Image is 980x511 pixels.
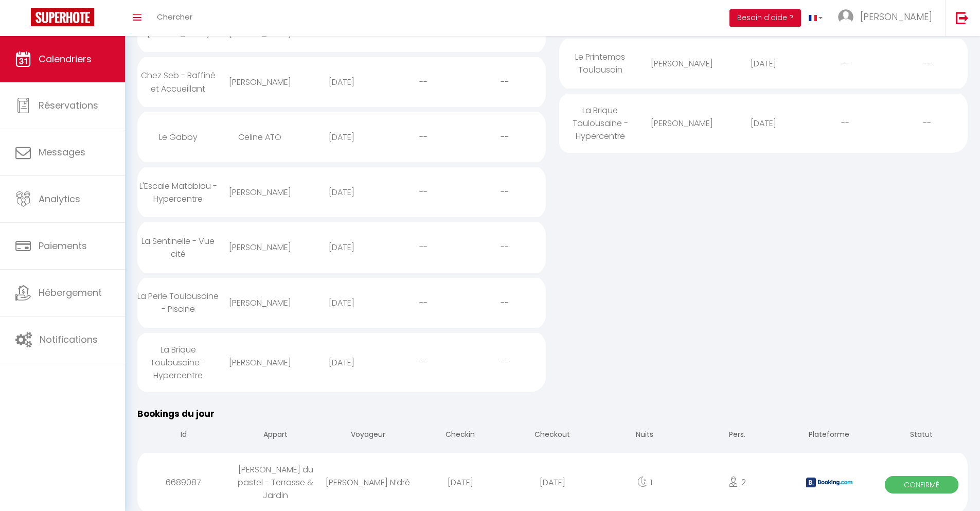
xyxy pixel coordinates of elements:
span: Réservations [39,99,98,112]
button: Besoin d'aide ? [729,9,801,27]
div: -- [804,107,886,140]
div: -- [886,47,968,80]
div: -- [382,65,464,99]
div: [DATE] [301,175,383,209]
div: [DATE] [723,107,805,140]
div: [DATE] [414,466,506,499]
div: [DATE] [723,47,805,80]
div: [DATE] [301,346,383,379]
div: [DATE] [506,466,598,499]
div: -- [382,346,464,379]
div: [PERSON_NAME] [219,231,301,264]
th: Pers. [691,421,783,450]
div: -- [382,120,464,154]
img: booking2.png [806,478,852,487]
th: Plateforme [783,421,875,450]
div: La Perle Toulousaine - Piscine [137,279,219,326]
div: [PERSON_NAME] [219,175,301,209]
div: [DATE] [301,231,383,264]
th: Id [137,421,229,450]
div: [PERSON_NAME] [219,286,301,320]
div: -- [464,65,546,99]
span: Paiements [39,239,87,252]
img: Super Booking [31,8,94,26]
span: Notifications [40,333,98,346]
div: [PERSON_NAME] [219,65,301,99]
div: La Sentinelle - Vue cité [137,224,219,271]
div: [DATE] [301,286,383,320]
div: -- [886,107,968,140]
span: [PERSON_NAME] [860,10,932,23]
div: 6689087 [137,466,229,499]
th: Checkin [414,421,506,450]
div: [PERSON_NAME] N’dré [322,466,414,499]
div: [PERSON_NAME] [641,107,723,140]
th: Appart [229,421,322,450]
div: -- [382,175,464,209]
div: Le Printemps Toulousain [559,40,641,86]
div: [PERSON_NAME] [641,47,723,80]
span: Analytics [39,192,80,205]
img: logout [956,11,969,24]
span: Hébergement [39,286,102,299]
th: Statut [876,421,968,450]
div: -- [804,47,886,80]
div: L'Escale Matabiau - Hypercentre [137,169,219,216]
img: ... [838,9,853,25]
div: Le Gabby [137,120,219,154]
span: Messages [39,146,85,158]
div: -- [464,175,546,209]
button: Ouvrir le widget de chat LiveChat [8,4,39,35]
div: [DATE] [301,120,383,154]
div: -- [464,120,546,154]
div: La Brique Toulousaine - Hypercentre [559,94,641,153]
th: Voyageur [322,421,414,450]
div: -- [464,286,546,320]
div: [DATE] [301,65,383,99]
div: -- [464,346,546,379]
span: Bookings du jour [137,408,215,420]
div: [PERSON_NAME] [219,346,301,379]
div: La Brique Toulousaine - Hypercentre [137,333,219,392]
div: -- [464,231,546,264]
div: Chez Seb - Raffiné et Accueillant [137,59,219,105]
div: 2 [691,466,783,499]
div: 1 [599,466,691,499]
th: Nuits [599,421,691,450]
span: Calendriers [39,52,92,65]
div: -- [382,231,464,264]
span: Confirmé [885,476,959,494]
div: Celine ATO [219,120,301,154]
th: Checkout [506,421,598,450]
div: -- [382,286,464,320]
span: Chercher [157,11,192,22]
